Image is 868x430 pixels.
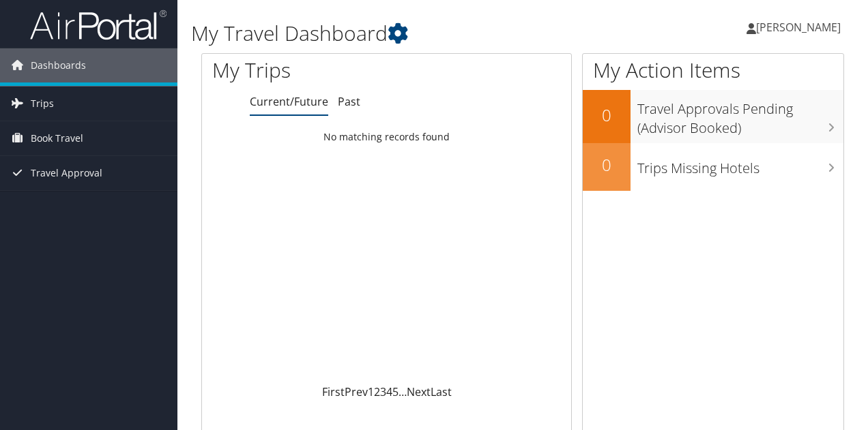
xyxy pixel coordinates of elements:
a: 2 [374,384,380,399]
a: Prev [345,384,368,399]
a: [PERSON_NAME] [747,7,854,48]
a: Past [338,94,360,109]
a: First [322,384,345,399]
h1: My Travel Dashboard [191,19,633,48]
a: 5 [392,384,399,399]
span: … [399,384,407,399]
a: Current/Future [250,94,328,109]
a: 3 [380,384,386,399]
span: Book Travel [31,121,83,155]
h2: 0 [583,104,631,127]
span: Trips [31,87,54,121]
img: airportal-logo.png [30,9,167,41]
a: 0Travel Approvals Pending (Advisor Booked) [583,90,843,142]
h1: My Action Items [583,56,843,85]
h1: My Trips [212,56,407,85]
span: Travel Approval [31,156,102,190]
a: 0Trips Missing Hotels [583,143,843,191]
a: 1 [368,384,374,399]
h3: Travel Approvals Pending (Advisor Booked) [637,93,843,138]
h3: Trips Missing Hotels [637,152,843,178]
a: 4 [386,384,392,399]
span: [PERSON_NAME] [756,20,841,35]
a: Next [407,384,431,399]
a: Last [431,384,452,399]
span: Dashboards [31,48,86,82]
td: No matching records found [202,125,571,149]
h2: 0 [583,153,631,176]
